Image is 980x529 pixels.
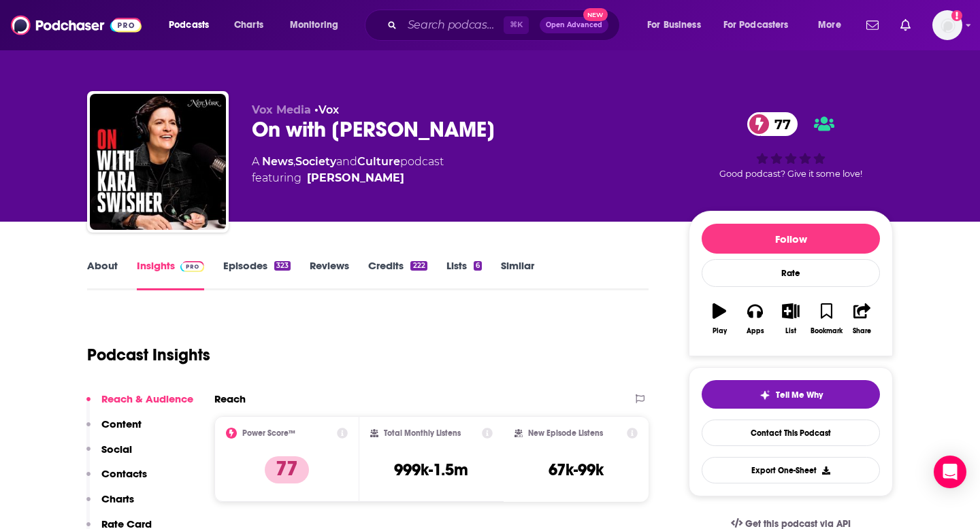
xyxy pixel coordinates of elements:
[785,327,796,335] div: List
[501,259,534,290] a: Similar
[101,443,132,456] p: Social
[702,457,880,483] button: Export One-Sheet
[86,467,147,492] button: Contacts
[87,345,210,365] h1: Podcast Insights
[410,261,427,271] div: 222
[314,103,339,116] span: •
[242,428,295,438] h2: Power Score™
[274,261,291,271] div: 323
[951,10,962,21] svg: Add a profile image
[737,294,772,343] button: Apps
[378,10,633,41] div: Search podcasts, credits, & more...
[265,456,309,483] p: 77
[368,259,427,290] a: Credits222
[336,155,357,168] span: and
[402,14,504,36] input: Search podcasts, credits, & more...
[310,259,349,290] a: Reviews
[773,294,808,343] button: List
[280,14,356,36] button: open menu
[384,428,461,438] h2: Total Monthly Listens
[295,155,336,168] a: Society
[811,327,843,335] div: Bookmark
[252,103,311,116] span: Vox Media
[689,103,893,188] div: 77Good podcast? Give it some love!
[583,8,608,21] span: New
[446,259,482,290] a: Lists6
[101,467,147,480] p: Contacts
[932,10,962,40] button: Show profile menu
[87,259,118,290] a: About
[861,14,884,37] a: Show notifications dropdown
[101,492,134,505] p: Charts
[169,16,209,35] span: Podcasts
[715,14,808,36] button: open menu
[214,392,246,405] h2: Reach
[747,327,764,335] div: Apps
[225,14,272,36] a: Charts
[853,327,871,335] div: Share
[932,10,962,40] img: User Profile
[818,16,841,35] span: More
[290,16,338,35] span: Monitoring
[808,14,858,36] button: open menu
[159,14,227,36] button: open menu
[357,155,400,168] a: Culture
[647,16,701,35] span: For Business
[86,443,132,468] button: Social
[845,294,880,343] button: Share
[137,259,204,290] a: InsightsPodchaser Pro
[702,224,880,254] button: Follow
[86,392,193,417] button: Reach & Audience
[262,155,293,168] a: News
[719,169,862,179] span: Good podcast? Give it some love!
[723,16,789,35] span: For Podcasters
[101,392,193,405] p: Reach & Audience
[895,14,916,37] a: Show notifications dropdown
[318,103,339,116] a: Vox
[504,16,529,34] span: ⌘ K
[934,456,966,488] div: Open Intercom Messenger
[474,261,482,271] div: 6
[540,17,608,33] button: Open AdvancedNew
[702,380,880,409] button: tell me why sparkleTell Me Why
[234,16,263,35] span: Charts
[101,417,142,430] p: Content
[759,390,770,400] img: tell me why sparkle
[702,294,737,343] button: Play
[713,327,727,335] div: Play
[546,22,602,29] span: Open Advanced
[776,390,823,400] span: Tell Me Why
[394,460,468,480] h3: 999k-1.5m
[11,12,142,38] img: Podchaser - Follow, Share and Rate Podcasts
[293,155,295,168] span: ,
[702,259,880,287] div: Rate
[638,14,718,36] button: open menu
[307,170,404,186] a: Kara Swisher
[747,112,798,136] a: 77
[549,460,604,480] h3: 67k-99k
[90,94,226,230] img: On with Kara Swisher
[180,261,204,272] img: Podchaser Pro
[252,154,444,186] div: A podcast
[702,420,880,446] a: Contact This Podcast
[761,112,798,136] span: 77
[86,417,142,443] button: Content
[86,492,134,517] button: Charts
[528,428,603,438] h2: New Episode Listens
[223,259,291,290] a: Episodes323
[808,294,844,343] button: Bookmark
[932,10,962,40] span: Logged in as megcassidy
[252,170,444,186] span: featuring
